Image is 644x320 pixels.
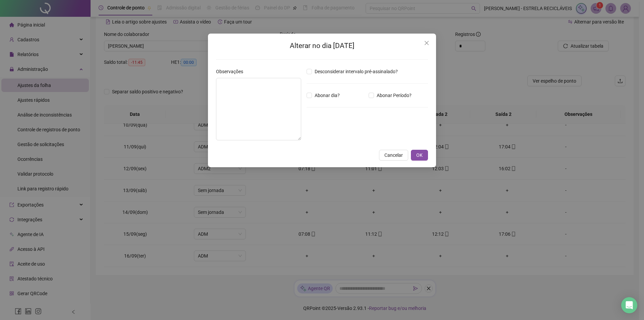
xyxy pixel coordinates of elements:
div: Open Intercom Messenger [621,297,637,313]
label: Observações [216,68,248,75]
span: OK [416,151,423,159]
button: Cancelar [379,150,408,161]
span: Cancelar [384,151,403,159]
span: Abonar Período? [374,92,414,99]
span: Abonar dia? [312,92,342,99]
span: close [424,40,429,46]
h2: Alterar no dia [DATE] [216,40,428,51]
span: Desconsiderar intervalo pré-assinalado? [312,68,400,75]
button: OK [411,150,428,161]
button: Close [421,38,432,48]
